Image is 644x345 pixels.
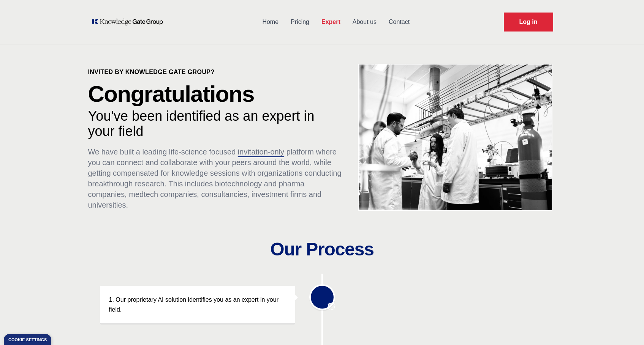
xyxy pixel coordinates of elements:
p: Invited by Knowledge Gate Group? [88,68,343,77]
p: Congratulations [88,83,343,106]
iframe: Chat Widget [606,309,644,345]
a: Contact [383,12,416,32]
a: About us [347,12,383,32]
a: Expert [315,12,347,32]
p: You've been identified as an expert in your field [88,109,343,139]
p: We have built a leading life-science focused platform where you can connect and collaborate with ... [88,147,343,210]
a: KOL Knowledge Platform: Talk to Key External Experts (KEE) [91,18,168,26]
a: Request Demo [504,13,553,32]
p: 1. Our proprietary AI solution identifies you as an expert in your field. [109,295,286,314]
span: invitation-only [238,148,284,156]
a: Pricing [285,12,315,32]
a: Home [256,12,285,32]
img: KOL management, KEE, Therapy area experts [359,65,552,210]
div: Cookie settings [8,338,47,342]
